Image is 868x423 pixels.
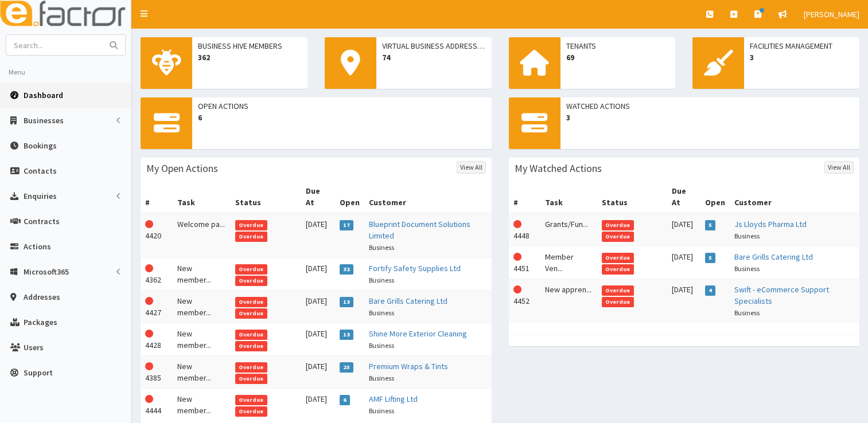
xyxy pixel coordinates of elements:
[602,264,634,275] span: Overdue
[340,220,354,230] span: 17
[173,356,231,389] td: New member...
[24,216,60,226] span: Contracts
[235,220,267,230] span: Overdue
[145,395,153,403] i: This Action is overdue!
[145,297,153,305] i: This Action is overdue!
[141,258,173,291] td: 4362
[734,252,813,262] a: Bare Grills Catering Ltd
[509,181,541,213] th: #
[235,232,267,242] span: Overdue
[24,115,64,126] span: Businesses
[369,328,467,339] a: Shine More Exterior Cleaning
[602,232,634,242] span: Overdue
[734,308,760,317] small: Business
[141,181,173,213] th: #
[340,264,354,275] span: 32
[235,406,267,417] span: Overdue
[231,181,301,213] th: Status
[24,241,51,252] span: Actions
[750,52,854,63] span: 3
[141,213,173,258] td: 4420
[24,191,57,201] span: Enquiries
[364,181,492,213] th: Customer
[602,297,634,307] span: Overdue
[540,246,597,279] td: Member Ven...
[301,389,334,421] td: [DATE]
[734,219,807,229] a: Js Lloyds Pharma Ltd
[369,361,448,371] a: Premium Wraps & Tints
[198,112,486,123] span: 6
[235,374,267,384] span: Overdue
[301,258,334,291] td: [DATE]
[235,362,267,373] span: Overdue
[700,181,730,213] th: Open
[369,263,461,273] a: Fortify Safety Supplies Ltd
[369,341,394,350] small: Business
[301,213,334,258] td: [DATE]
[340,297,354,307] span: 13
[146,163,218,174] h3: My Open Actions
[173,181,231,213] th: Task
[705,253,716,263] span: 5
[382,40,486,52] span: Virtual Business Addresses
[173,323,231,356] td: New member...
[750,40,854,52] span: Facilities Management
[457,161,486,174] a: View All
[369,394,418,404] a: AMF Lifting Ltd
[369,374,394,382] small: Business
[335,181,364,213] th: Open
[145,264,153,272] i: This Action is overdue!
[382,52,486,63] span: 74
[24,342,44,352] span: Users
[515,163,602,174] h3: My Watched Actions
[705,285,716,296] span: 4
[667,213,700,246] td: [DATE]
[198,100,486,112] span: Open Actions
[301,356,334,389] td: [DATE]
[667,279,700,323] td: [DATE]
[540,181,597,213] th: Task
[173,258,231,291] td: New member...
[369,243,394,252] small: Business
[141,356,173,389] td: 4385
[597,181,667,213] th: Status
[235,308,267,319] span: Overdue
[173,291,231,323] td: New member...
[369,308,394,317] small: Business
[24,90,63,100] span: Dashboard
[24,367,53,378] span: Support
[141,323,173,356] td: 4428
[235,276,267,286] span: Overdue
[198,52,302,63] span: 362
[235,297,267,307] span: Overdue
[566,112,854,123] span: 3
[173,213,231,258] td: Welcome pa...
[340,395,351,405] span: 6
[566,40,670,52] span: Tenants
[301,181,334,213] th: Due At
[566,52,670,63] span: 69
[602,220,634,230] span: Overdue
[6,35,103,55] input: Search...
[540,279,597,323] td: New appren...
[24,267,69,277] span: Microsoft365
[198,40,302,52] span: Business Hive Members
[24,292,60,302] span: Addresses
[667,246,700,279] td: [DATE]
[602,253,634,263] span: Overdue
[145,220,153,228] i: This Action is overdue!
[235,330,267,340] span: Overdue
[24,140,57,151] span: Bookings
[173,389,231,421] td: New member...
[513,220,521,228] i: This Action is overdue!
[24,317,57,327] span: Packages
[602,285,634,296] span: Overdue
[804,9,859,19] span: [PERSON_NAME]
[540,213,597,246] td: Grants/Fun...
[340,362,354,373] span: 25
[705,220,716,230] span: 5
[509,279,541,323] td: 4452
[235,264,267,275] span: Overdue
[145,330,153,338] i: This Action is overdue!
[24,166,57,176] span: Contacts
